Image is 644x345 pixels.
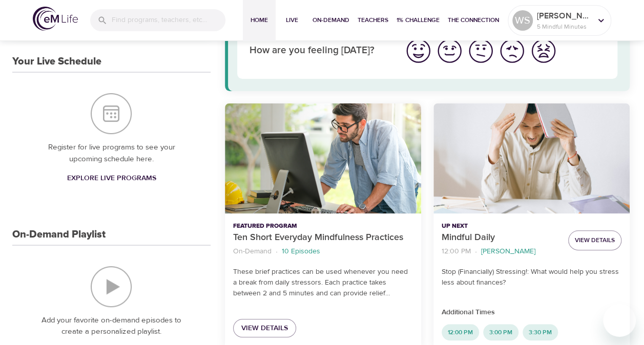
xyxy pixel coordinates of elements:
[465,35,496,67] button: I'm feeling ok
[33,315,190,338] p: Add your favorite on-demand episodes to create a personalized playlist.
[33,7,78,31] img: logo
[233,222,413,231] p: Featured Program
[276,245,278,258] li: ·
[433,103,630,213] button: Mindful Daily
[523,324,558,340] div: 3:30 PM
[528,35,559,67] button: I'm feeling worst
[63,169,160,188] a: Explore Live Programs
[537,22,591,31] p: 5 Mindful Minutes
[575,235,615,246] span: View Details
[67,172,156,185] span: Explore Live Programs
[442,324,479,340] div: 12:00 PM
[358,15,388,26] span: Teachers
[247,15,272,26] span: Home
[241,322,288,335] span: View Details
[442,245,560,258] nav: breadcrumb
[498,37,526,65] img: bad
[483,328,518,337] span: 3:00 PM
[442,231,560,245] p: Mindful Daily
[442,307,621,318] p: Additional Times
[603,304,636,337] iframe: Button to launch messaging window
[225,103,421,213] button: Ten Short Everyday Mindfulness Practices
[280,15,304,26] span: Live
[435,37,464,65] img: good
[33,142,190,165] p: Register for live programs to see your upcoming schedule here.
[233,231,413,245] p: Ten Short Everyday Mindfulness Practices
[442,267,621,288] p: Stop (Financially) Stressing!: What would help you stress less about finances?
[403,35,434,67] button: I'm feeling great
[233,267,413,299] p: These brief practices can be used whenever you need a break from daily stressors. Each practice t...
[313,15,349,26] span: On-Demand
[91,93,132,134] img: Your Live Schedule
[397,15,440,26] span: 1% Challenge
[442,246,471,257] p: 12:00 PM
[233,246,272,257] p: On-Demand
[233,245,413,258] nav: breadcrumb
[475,245,477,258] li: ·
[481,246,535,257] p: [PERSON_NAME]
[442,222,560,231] p: Up Next
[568,230,621,250] button: View Details
[496,35,528,67] button: I'm feeling bad
[442,328,479,337] span: 12:00 PM
[537,10,591,22] p: [PERSON_NAME]
[282,246,320,257] p: 10 Episodes
[512,10,533,31] div: WS
[523,328,558,337] span: 3:30 PM
[233,319,296,338] a: View Details
[467,37,495,65] img: ok
[91,266,132,307] img: On-Demand Playlist
[448,15,499,26] span: The Connection
[12,229,106,241] h3: On-Demand Playlist
[112,9,225,31] input: Find programs, teachers, etc...
[434,35,465,67] button: I'm feeling good
[483,324,518,340] div: 3:00 PM
[250,44,390,58] p: How are you feeling [DATE]?
[404,37,432,65] img: great
[12,56,101,68] h3: Your Live Schedule
[529,37,557,65] img: worst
